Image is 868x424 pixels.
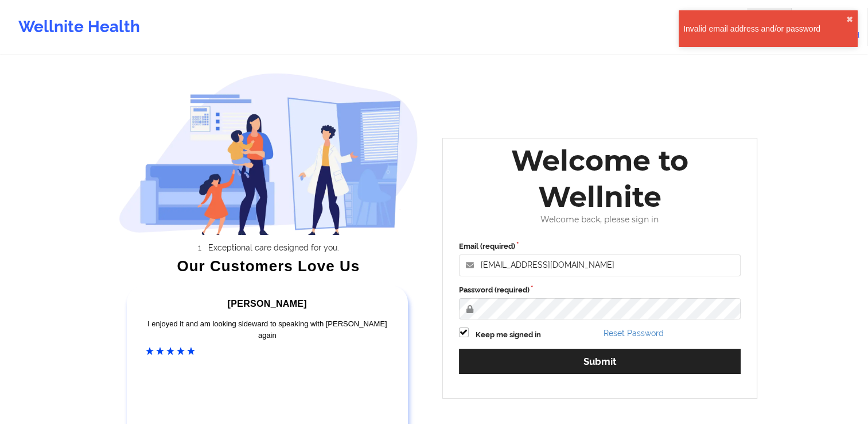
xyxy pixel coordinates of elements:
[683,23,846,34] div: Invalid email address and/or password
[476,329,541,341] label: Keep me signed in
[451,215,749,225] div: Welcome back, please sign in
[604,329,664,338] a: Reset Password
[459,241,741,252] label: Email (required)
[459,255,741,276] input: Email address
[459,284,741,296] label: Password (required)
[846,15,853,24] button: close
[119,260,418,272] div: Our Customers Love Us
[119,72,418,235] img: wellnite-auth-hero_200.c722682e.png
[228,299,307,309] span: [PERSON_NAME]
[146,318,389,341] div: I enjoyed it and am looking sideward to speaking with [PERSON_NAME] again
[459,349,741,373] button: Submit
[129,243,418,252] li: Exceptional care designed for you.
[451,142,749,215] div: Welcome to Wellnite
